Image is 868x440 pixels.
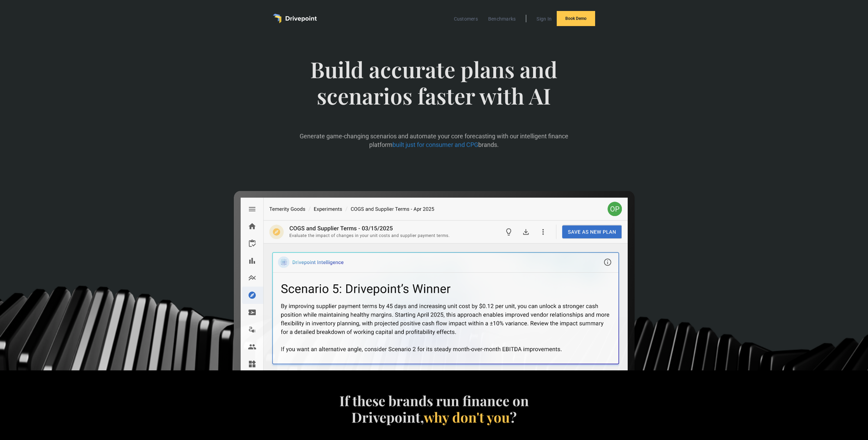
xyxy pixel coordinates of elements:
a: Book Demo [557,11,595,26]
a: Sign In [533,14,555,23]
a: home [273,14,317,23]
span: Build accurate plans and scenarios faster with AI [283,56,586,123]
p: Generate game-changing scenarios and automate your core forecasting with our intelligent finance ... [283,132,586,149]
span: why don't you [424,408,510,426]
h4: If these brands run finance on Drivepoint, ? [336,392,532,425]
a: Benchmarks [485,14,519,23]
span: built just for consumer and CPG [393,141,478,148]
a: Customers [450,14,481,23]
